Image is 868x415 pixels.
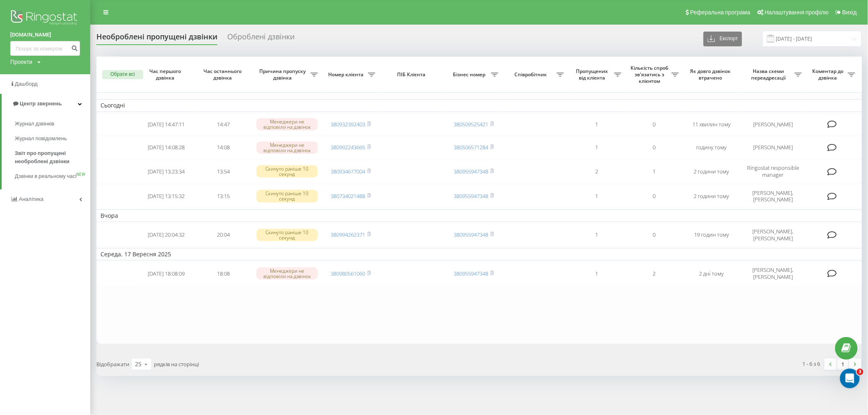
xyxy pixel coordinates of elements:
[683,185,740,207] td: 2 години тому
[568,160,626,183] td: 2
[15,131,90,146] a: Журнал повідомлень
[626,160,683,183] td: 1
[507,71,557,78] span: Співробітник
[449,71,491,78] span: Бізнес номер
[454,231,488,238] a: 380955947348
[810,68,848,81] span: Коментар до дзвінка
[96,360,129,368] span: Відображати
[10,58,32,66] div: Проекти
[256,118,318,130] div: Менеджери не відповіли на дзвінок
[195,160,252,183] td: 13:54
[331,270,365,277] a: 380980561060
[454,144,488,151] a: 380506571284
[568,114,626,135] td: 1
[201,68,246,81] span: Час останнього дзвінка
[837,358,849,370] a: 1
[454,192,488,200] a: 380955947348
[454,168,488,175] a: 380955947348
[454,121,488,128] a: 380509525421
[15,135,67,143] span: Журнал повідомлень
[331,121,365,128] a: 380932392403
[803,360,820,368] div: 1 - 6 з 6
[256,267,318,280] div: Менеджери не відповіли на дзвінок
[690,68,734,81] span: Як довго дзвінок втрачено
[630,65,672,84] span: Кількість спроб зв'язатись з клієнтом
[195,223,252,246] td: 20:04
[10,31,80,39] a: [DOMAIN_NAME]
[683,137,740,158] td: годину тому
[568,262,626,285] td: 1
[227,32,295,45] div: Оброблені дзвінки
[195,262,252,285] td: 18:08
[15,149,86,166] span: Звіт про пропущені необроблені дзвінки
[15,172,76,180] span: Дзвінки в реальному часі
[15,116,90,131] a: Журнал дзвінків
[137,185,195,207] td: [DATE] 13:15:32
[683,223,740,246] td: 19 годин тому
[454,270,488,277] a: 380955947348
[386,71,438,78] span: ПІБ Клієнта
[195,114,252,135] td: 14:47
[137,137,195,158] td: [DATE] 14:08:28
[326,71,368,78] span: Номер клієнта
[137,262,195,285] td: [DATE] 18:08:09
[572,68,614,81] span: Пропущених від клієнта
[256,229,318,241] div: Скинуто раніше 10 секунд
[740,114,806,135] td: [PERSON_NAME]
[135,360,142,368] div: 25
[568,137,626,158] td: 1
[740,223,806,246] td: [PERSON_NAME], [PERSON_NAME]
[15,169,90,184] a: Дзвінки в реальному часіNEW
[137,114,195,135] td: [DATE] 14:47:11
[256,165,318,178] div: Скинуто раніше 10 секунд
[2,94,90,114] a: Центр звернень
[740,160,806,183] td: Ringostat responsible manager
[10,41,80,56] input: Пошук за номером
[256,68,311,81] span: Причина пропуску дзвінка
[568,223,626,246] td: 1
[740,185,806,207] td: [PERSON_NAME], [PERSON_NAME]
[745,68,795,81] span: Назва схеми переадресації
[840,369,860,388] iframe: Intercom live chat
[19,196,43,202] span: Аналiтика
[626,137,683,158] td: 0
[331,231,365,238] a: 380994262371
[704,32,742,46] button: Експорт
[15,146,90,169] a: Звіт про пропущені необроблені дзвінки
[144,68,188,81] span: Час першого дзвінка
[626,185,683,207] td: 0
[256,190,318,202] div: Скинуто раніше 10 секунд
[15,120,54,128] span: Журнал дзвінків
[690,9,751,16] span: Реферальна програма
[331,144,365,151] a: 380992243665
[15,81,38,87] span: Дашборд
[96,32,217,45] div: Необроблені пропущені дзвінки
[331,168,365,175] a: 380934677004
[195,185,252,207] td: 13:15
[683,262,740,285] td: 2 дні тому
[740,262,806,285] td: [PERSON_NAME], [PERSON_NAME]
[857,369,863,375] span: 3
[843,9,857,16] span: Вихід
[137,223,195,246] td: [DATE] 20:04:32
[765,9,829,16] span: Налаштування профілю
[331,192,365,200] a: 380734021488
[102,70,143,79] button: Обрати всі
[137,160,195,183] td: [DATE] 13:23:34
[20,100,62,107] span: Центр звернень
[195,137,252,158] td: 14:08
[626,114,683,135] td: 0
[683,114,740,135] td: 11 хвилин тому
[568,185,626,207] td: 1
[626,223,683,246] td: 0
[740,137,806,158] td: [PERSON_NAME]
[154,360,199,368] span: рядків на сторінці
[256,141,318,154] div: Менеджери не відповіли на дзвінок
[10,8,80,29] img: Ringostat logo
[626,262,683,285] td: 2
[683,160,740,183] td: 2 години тому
